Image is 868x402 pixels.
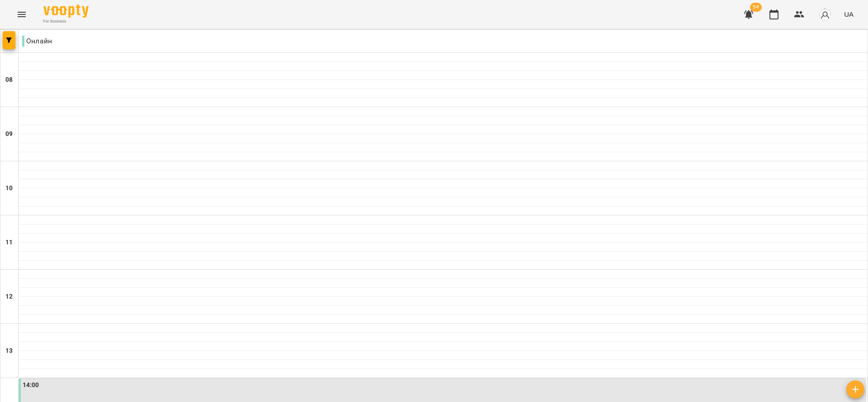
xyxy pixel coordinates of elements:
p: Онлайн [22,36,52,47]
img: Voopty Logo [43,5,89,18]
button: Menu [11,4,33,25]
img: avatar_s.png [819,8,831,21]
span: 54 [750,3,762,12]
button: UA [840,6,857,23]
button: Створити урок [846,380,864,398]
h6: 13 [5,346,13,356]
h6: 12 [5,292,13,302]
h6: 11 [5,238,13,248]
h6: 10 [5,183,13,193]
span: For Business [43,19,89,24]
h6: 08 [5,75,13,85]
h6: 09 [5,129,13,139]
label: 14:00 [23,380,39,390]
span: UA [844,9,854,19]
